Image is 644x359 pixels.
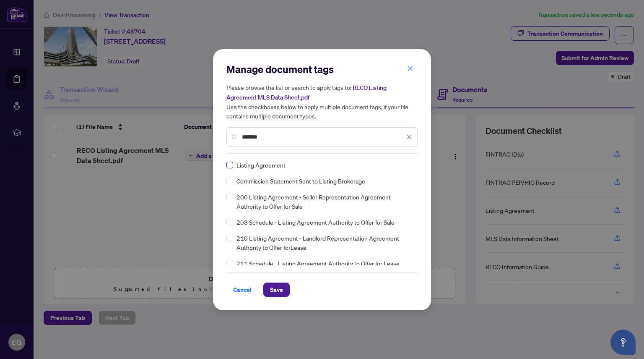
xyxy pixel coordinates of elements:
span: 203 Schedule - Listing Agreement Authority to Offer for Sale [236,217,395,227]
span: 211 Schedule - Listing Agreement Authority to Offer for Lease [236,259,400,268]
span: Commission Statement Sent to Listing Brokerage [236,176,365,186]
span: 200 Listing Agreement - Seller Representation Agreement Authority to Offer for Sale [236,192,413,211]
h5: Please browse the list or search to apply tags to: Use the checkboxes below to apply multiple doc... [226,83,418,121]
span: 210 Listing Agreement - Landlord Representation Agreement Authority to Offer forLease [236,233,413,252]
button: Save [263,283,290,297]
span: close [407,66,413,71]
button: Open asap [610,330,636,355]
button: Cancel [226,283,258,297]
span: close [406,134,412,140]
span: Save [270,283,283,296]
span: Listing Agreement [236,160,286,170]
h2: Manage document tags [226,63,418,76]
span: Cancel [233,283,252,296]
span: RECO Listing Agreement MLS Data Sheet.pdf [226,84,387,101]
